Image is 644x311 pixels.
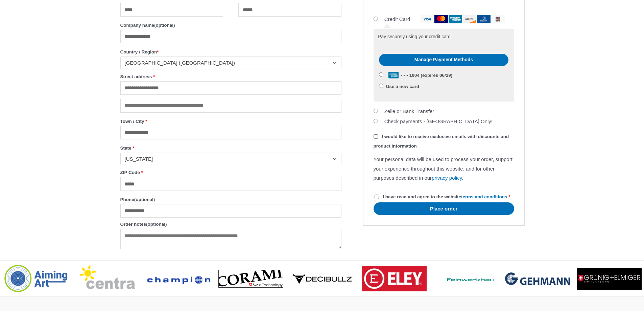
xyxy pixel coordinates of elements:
span: United States (US) [125,60,331,66]
label: Phone [120,195,341,204]
span: I have read and agree to the website [383,194,507,199]
label: Use a new card [386,84,419,89]
span: New Mexico [125,156,331,162]
span: (optional) [146,222,167,227]
span: (optional) [134,197,155,202]
label: Town / City [120,117,341,126]
input: I would like to receive exclusive emails with discounts and product information [374,134,378,139]
input: I have read and agree to the websiteterms and conditions * [375,195,379,199]
span: I would like to receive exclusive emails with discounts and product information [374,134,509,149]
p: Your personal data will be used to process your order, support your experience throughout this we... [374,155,514,183]
button: Place order [374,202,514,215]
a: Manage Payment Methods [379,54,508,66]
img: American Express [388,72,399,79]
img: amex [449,15,462,23]
a: terms and conditions [461,194,507,199]
label: Credit Card [384,16,505,22]
span: (optional) [154,23,175,28]
label: Order notes [120,220,341,229]
label: Company name [120,21,341,30]
label: Street address [120,72,341,81]
img: brand logo [362,266,427,291]
img: dinersclub [477,15,491,23]
span: • • • 1004 (expires 06/29) [386,73,453,78]
img: jcb [491,15,505,23]
label: State [120,143,341,153]
label: Check payments - [GEOGRAPHIC_DATA] Only! [384,118,493,124]
span: Country / Region [120,57,341,69]
a: privacy policy [432,175,462,181]
p: Pay securely using your credit card. [378,34,509,41]
label: ZIP Code [120,168,341,177]
img: visa [420,15,434,23]
span: State [120,153,341,165]
img: discover [463,15,476,23]
img: mastercard [434,15,448,23]
abbr: required [508,194,510,199]
label: Zelle or Bank Transfer [384,108,434,114]
label: Country / Region [120,47,341,57]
